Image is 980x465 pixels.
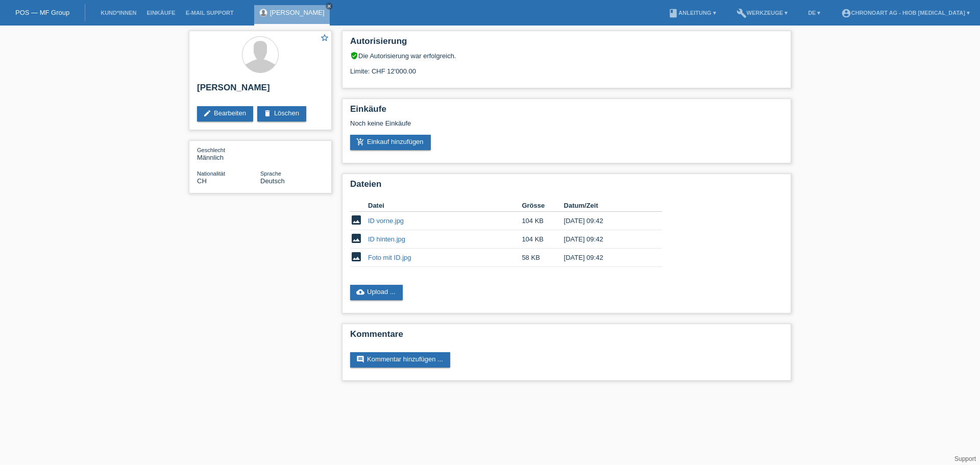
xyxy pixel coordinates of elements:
a: Support [954,455,976,462]
div: Die Autorisierung war erfolgreich. [350,52,783,60]
div: Noch keine Einkäufe [350,119,783,135]
a: Einkäufe [141,10,180,16]
th: Datei [368,200,522,212]
div: Männlich [197,146,260,161]
i: book [668,8,678,18]
a: star_border [320,33,329,44]
span: Sprache [260,170,281,177]
a: commentKommentar hinzufügen ... [350,352,450,368]
a: close [326,3,333,10]
a: Foto mit ID.jpg [368,254,411,261]
a: deleteLöschen [257,106,306,121]
h2: Einkäufe [350,104,783,119]
i: delete [263,109,272,117]
span: Schweiz [197,177,207,185]
td: 58 KB [522,249,563,267]
h2: Dateien [350,179,783,194]
i: image [350,214,362,226]
th: Grösse [522,200,563,212]
a: E-Mail Support [181,10,239,16]
h2: [PERSON_NAME] [197,83,324,98]
th: Datum/Zeit [564,200,648,212]
i: image [350,251,362,263]
i: star_border [320,33,329,42]
td: [DATE] 09:42 [564,212,648,230]
a: cloud_uploadUpload ... [350,285,403,300]
a: ID hinten.jpg [368,235,405,243]
a: Kund*innen [95,10,141,16]
div: Limite: CHF 12'000.00 [350,60,783,75]
i: account_circle [841,8,851,18]
i: edit [203,109,211,117]
i: comment [356,355,364,363]
i: add_shopping_cart [356,138,364,146]
i: build [737,8,747,18]
span: Deutsch [260,177,285,185]
a: buildWerkzeuge ▾ [731,10,793,16]
a: bookAnleitung ▾ [663,10,721,16]
a: editBearbeiten [197,106,253,121]
a: DE ▾ [803,10,825,16]
a: POS — MF Group [15,9,69,16]
span: Geschlecht [197,147,225,153]
a: add_shopping_cartEinkauf hinzufügen [350,135,431,150]
h2: Autorisierung [350,36,783,52]
td: 104 KB [522,212,563,230]
td: 104 KB [522,230,563,249]
i: verified_user [350,52,358,60]
i: image [350,232,362,244]
h2: Kommentare [350,329,783,345]
a: ID vorne.jpg [368,217,404,225]
td: [DATE] 09:42 [564,249,648,267]
a: account_circleChronoart AG - Hiob [MEDICAL_DATA] ▾ [836,10,975,16]
span: Nationalität [197,170,225,177]
a: [PERSON_NAME] [270,9,325,16]
i: close [327,4,332,9]
i: cloud_upload [356,288,364,296]
td: [DATE] 09:42 [564,230,648,249]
